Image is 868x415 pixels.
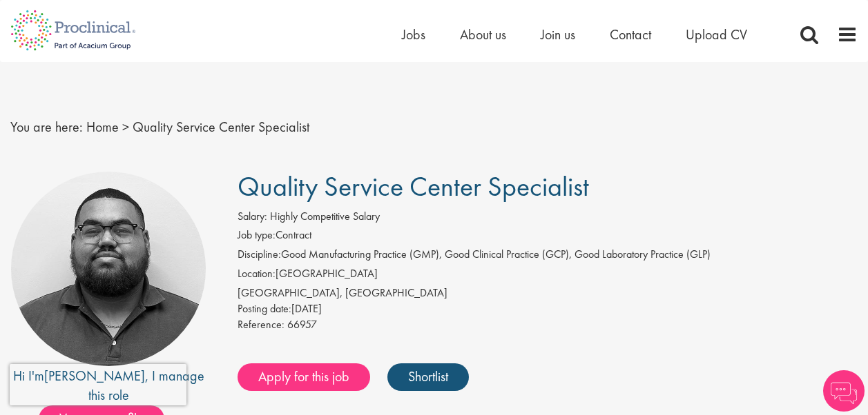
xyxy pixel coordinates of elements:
label: Job type: [238,227,276,243]
a: About us [460,26,506,43]
img: imeage of recruiter Ashley Bennett [11,172,206,366]
label: Salary: [238,209,267,225]
li: Contract [238,227,858,247]
span: Quality Service Center Specialist [238,169,589,204]
span: 66957 [287,317,317,332]
div: [GEOGRAPHIC_DATA], [GEOGRAPHIC_DATA] [238,285,858,301]
span: Posting date: [238,301,291,316]
label: Reference: [238,317,284,333]
li: [GEOGRAPHIC_DATA] [238,266,858,285]
span: Quality Service Center Specialist [133,118,309,136]
a: Jobs [402,26,425,43]
label: Discipline: [238,247,281,263]
a: breadcrumb link [86,118,119,136]
span: Highly Competitive Salary [270,209,380,223]
label: Location: [238,266,276,282]
div: [DATE] [238,301,858,317]
iframe: reCAPTCHA [10,364,186,405]
a: Join us [541,26,575,43]
span: > [122,118,129,136]
a: Shortlist [387,363,469,391]
span: You are here: [10,118,83,136]
a: Contact [610,26,651,43]
a: Upload CV [686,26,747,43]
li: Good Manufacturing Practice (GMP), Good Clinical Practice (GCP), Good Laboratory Practice (GLP) [238,247,858,266]
img: Chatbot [823,370,865,412]
a: Apply for this job [238,363,370,391]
